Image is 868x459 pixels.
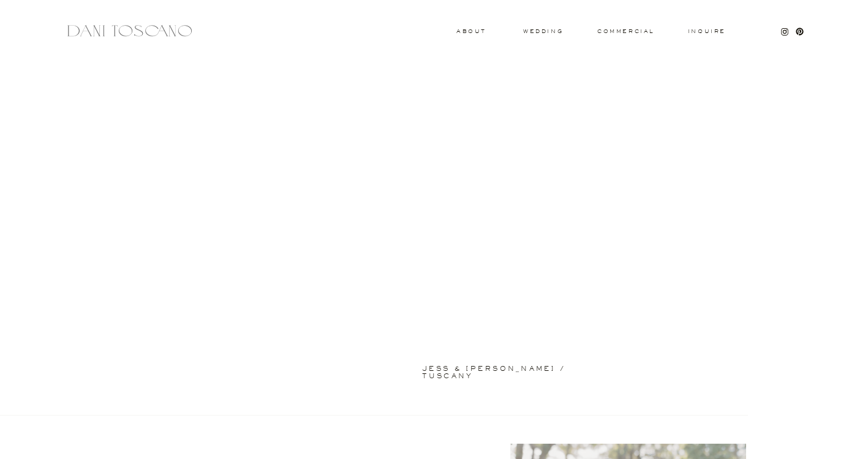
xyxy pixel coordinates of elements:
a: wedding [523,29,563,33]
a: commercial [597,29,654,34]
a: jess & [PERSON_NAME] / tuscany [422,365,613,370]
a: Inquire [687,29,726,35]
a: About [456,29,483,33]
